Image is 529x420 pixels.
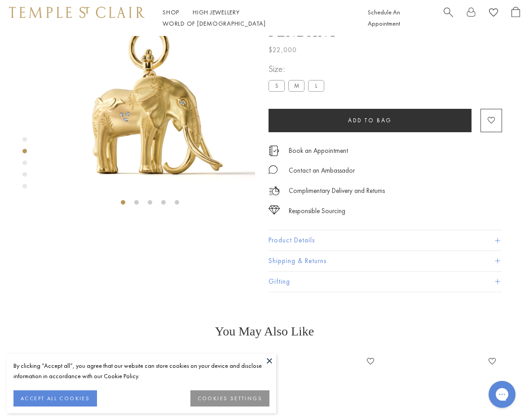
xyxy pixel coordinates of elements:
[163,7,348,29] nav: Main navigation
[289,185,385,197] p: Complimentary Delivery and Returns
[269,165,278,174] img: MessageIcon-01_2.svg
[269,146,279,156] img: icon_appointment.svg
[193,8,240,16] a: High JewelleryHigh Jewellery
[36,324,493,339] h3: You May Also Like
[348,117,392,125] span: Add to bag
[269,251,502,272] button: Shipping & Returns
[163,8,179,16] a: ShopShop
[269,62,328,77] span: Size:
[269,44,297,56] span: $22,000
[511,7,520,29] a: Open Shopping Bag
[269,80,285,92] label: S
[489,7,498,21] a: View Wishlist
[9,7,145,18] img: Temple St. Clair
[13,390,97,407] button: ACCEPT ALL COOKIES
[22,135,27,196] div: Product gallery navigation
[269,206,280,214] img: icon_sourcing.svg
[13,361,269,381] div: By clicking “Accept all”, you agree that our website can store cookies on your device and disclos...
[163,19,265,27] a: World of [DEMOGRAPHIC_DATA]World of [DEMOGRAPHIC_DATA]
[288,80,304,92] label: M
[368,8,400,27] a: Schedule An Appointment
[269,109,472,132] button: Add to bag
[269,231,502,251] button: Product Details
[289,165,355,176] div: Contact an Ambassador
[269,272,502,292] button: Gifting
[484,378,520,411] iframe: Gorgias live chat messenger
[269,185,280,197] img: icon_delivery.svg
[289,146,348,156] a: Book an Appointment
[289,206,345,217] div: Responsible Sourcing
[190,390,269,407] button: COOKIES SETTINGS
[444,7,453,29] a: Search
[308,80,324,92] label: L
